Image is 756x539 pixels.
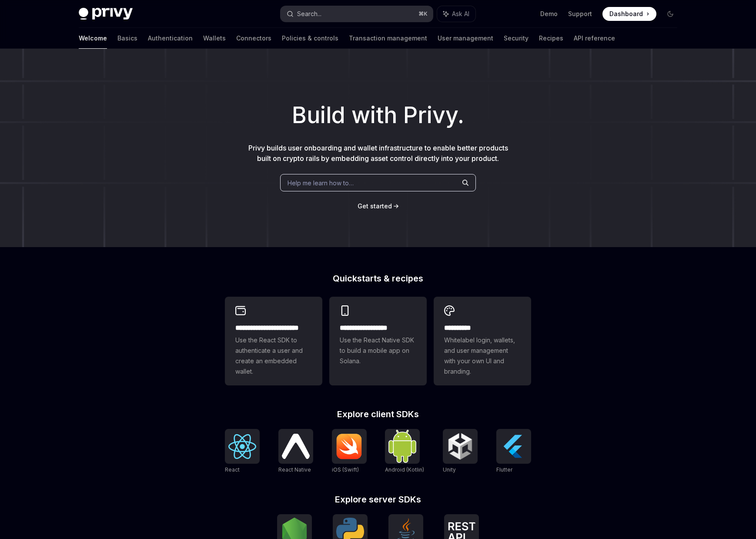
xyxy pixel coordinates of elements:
[79,28,107,49] a: Welcome
[663,7,677,21] button: Toggle dark mode
[281,6,433,22] button: Search...⌘K
[438,28,493,49] a: User management
[568,10,592,18] a: Support
[358,202,392,211] a: Get started
[148,28,193,49] a: Authentication
[282,434,310,459] img: React Native
[443,429,478,474] a: UnityUnity
[358,202,392,210] span: Get started
[297,9,321,19] div: Search...
[248,144,508,163] span: Privy builds user onboarding and wallet infrastructure to enable better products built on crypto ...
[443,466,456,473] span: Unity
[574,28,615,49] a: API reference
[500,432,528,460] img: Flutter
[203,28,226,49] a: Wallets
[418,10,428,17] span: ⌘ K
[288,178,354,187] span: Help me learn how to…
[79,8,133,20] img: dark logo
[225,274,531,283] h2: Quickstarts & recipes
[235,335,312,377] span: Use the React SDK to authenticate a user and create an embedded wallet.
[340,335,416,366] span: Use the React Native SDK to build a mobile app on Solana.
[117,28,137,49] a: Basics
[225,410,531,418] h2: Explore client SDKs
[609,10,643,18] span: Dashboard
[14,98,742,132] h1: Build with Privy.
[332,466,359,473] span: iOS (Swift)
[332,429,367,474] a: iOS (Swift)iOS (Swift)
[496,429,531,474] a: FlutterFlutter
[385,429,424,474] a: Android (Kotlin)Android (Kotlin)
[446,432,474,460] img: Unity
[539,28,563,49] a: Recipes
[504,28,529,49] a: Security
[385,466,424,473] span: Android (Kotlin)
[388,430,416,462] img: Android (Kotlin)
[452,10,469,18] span: Ask AI
[437,6,475,22] button: Ask AI
[496,466,512,473] span: Flutter
[602,7,656,21] a: Dashboard
[444,335,521,377] span: Whitelabel login, wallets, and user management with your own UI and branding.
[540,10,558,18] a: Demo
[282,28,338,49] a: Policies & controls
[228,434,256,459] img: React
[225,466,240,473] span: React
[225,495,531,504] h2: Explore server SDKs
[236,28,271,49] a: Connectors
[434,297,531,385] a: **** *****Whitelabel login, wallets, and user management with your own UI and branding.
[329,297,427,385] a: **** **** **** ***Use the React Native SDK to build a mobile app on Solana.
[349,28,427,49] a: Transaction management
[278,429,313,474] a: React NativeReact Native
[335,433,363,459] img: iOS (Swift)
[225,429,260,474] a: ReactReact
[278,466,311,473] span: React Native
